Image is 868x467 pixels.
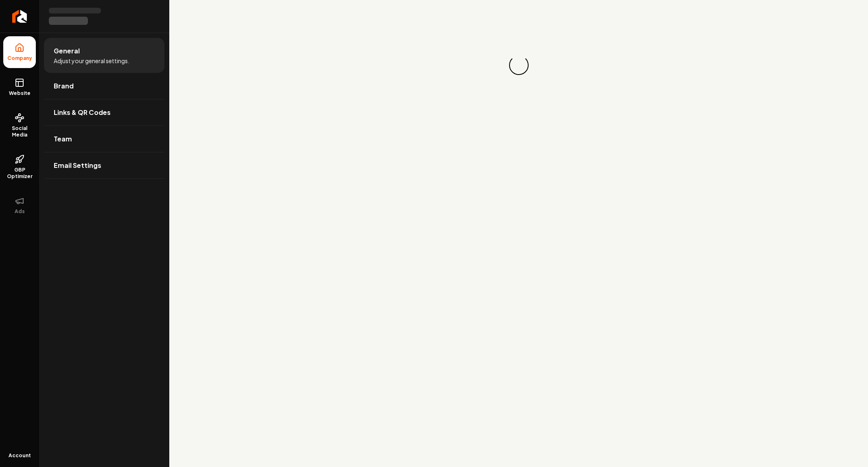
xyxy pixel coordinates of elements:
div: Loading [509,55,529,75]
span: Team [54,134,72,144]
a: GBP Optimizer [3,148,36,186]
span: Website [6,90,34,97]
span: Account [9,452,31,459]
a: Social Media [3,106,36,145]
span: GBP Optimizer [3,167,36,180]
a: Email Settings [44,152,164,178]
span: Ads [11,208,28,215]
span: Adjust your general settings. [54,57,129,65]
span: Social Media [3,125,36,138]
a: Links & QR Codes [44,99,164,126]
span: General [54,46,80,56]
span: Links & QR Codes [54,108,111,117]
a: Team [44,126,164,152]
button: Ads [3,189,36,221]
span: Brand [54,81,74,91]
img: Rebolt Logo [12,10,27,23]
a: Website [3,71,36,103]
a: Brand [44,73,164,99]
span: Email Settings [54,161,101,170]
span: Company [4,55,35,62]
